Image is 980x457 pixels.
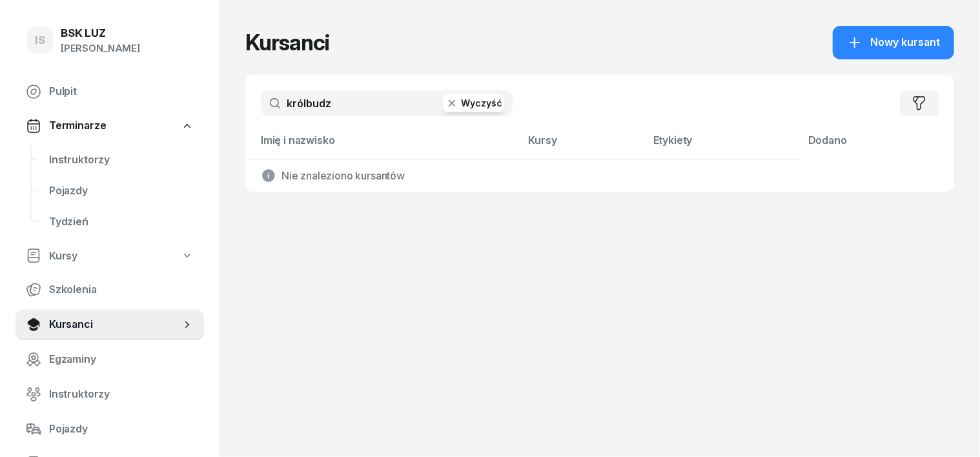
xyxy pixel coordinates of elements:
a: Pulpit [15,76,204,107]
a: Tydzień [39,207,204,238]
h1: Kursanci [245,31,329,54]
a: Pojazdy [39,176,204,207]
span: Instruktorzy [49,386,194,403]
a: Terminarze [15,111,204,141]
button: Wyczyść [443,94,505,112]
a: Kursanci [15,309,204,340]
span: Szkolenia [49,281,194,298]
input: Szukaj [261,90,513,116]
span: Instruktorzy [49,152,194,168]
span: Nowy kursant [870,34,940,51]
span: Egzaminy [49,351,194,368]
div: Nie znaleziono kursantów [261,168,790,185]
span: Tydzień [49,214,194,230]
span: Kursanci [49,316,181,333]
button: Nowy kursant [833,26,954,59]
span: Terminarze [49,117,106,134]
a: Egzaminy [15,344,204,375]
span: Pojazdy [49,421,194,438]
span: IS [35,35,45,46]
a: Pojazdy [15,414,204,445]
th: Kursy [521,132,646,159]
a: Kursy [15,241,204,271]
th: Dodano [801,132,954,159]
th: Etykiety [646,132,801,159]
a: Instruktorzy [39,145,204,176]
div: [PERSON_NAME] [61,40,140,57]
span: Pulpit [49,83,194,100]
div: BSK LUZ [61,28,140,39]
a: Instruktorzy [15,379,204,410]
th: Imię i nazwisko [245,132,521,159]
span: Kursy [49,248,77,265]
a: Szkolenia [15,274,204,305]
span: Pojazdy [49,183,194,199]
